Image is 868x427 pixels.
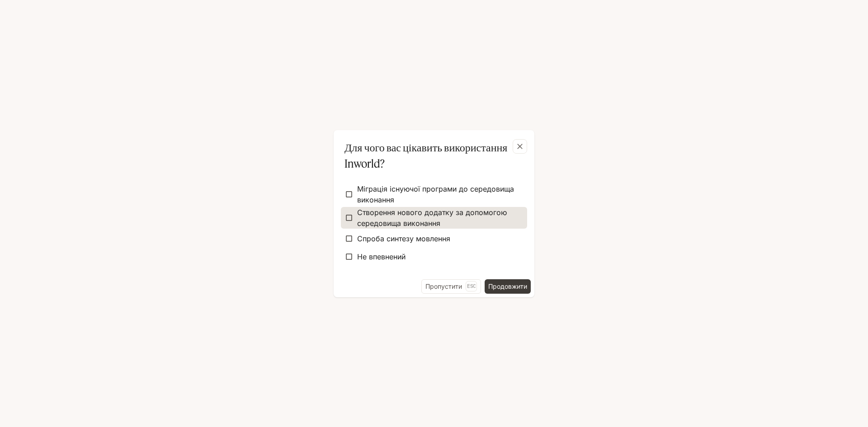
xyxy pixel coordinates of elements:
[344,141,507,170] font: Для чого вас цікавить використання Inworld?
[357,208,507,228] font: Створення нового додатку за допомогою середовища виконання
[357,184,514,204] font: Міграція існуючої програми до середовища виконання
[485,279,531,294] button: Продовжити
[357,252,406,261] font: Не впевнений
[488,282,527,290] font: Продовжити
[421,279,481,294] button: ПропуститиEsc
[425,282,462,290] font: Пропустити
[357,234,450,243] font: Спроба синтезу мовлення
[467,283,476,289] font: Esc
